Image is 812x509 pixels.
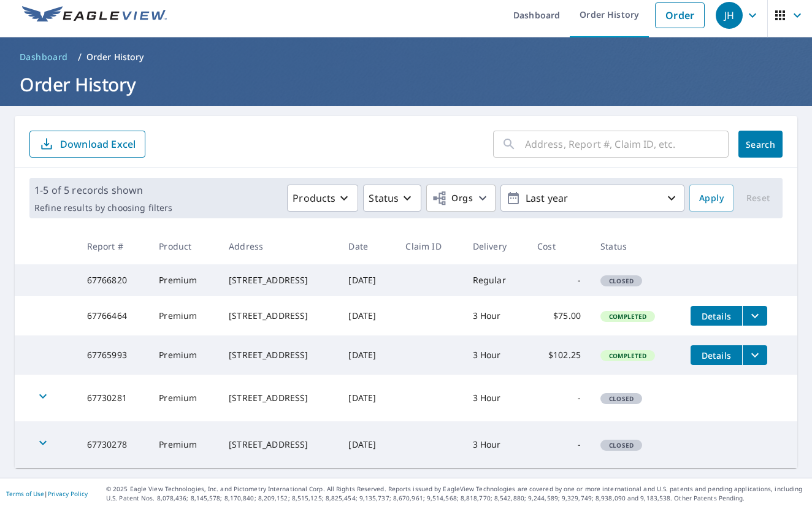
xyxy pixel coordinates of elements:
[229,310,329,322] div: [STREET_ADDRESS]
[6,489,44,498] a: Terms of Use
[22,6,167,25] img: EV Logo
[500,185,684,212] button: Last year
[6,490,88,497] p: |
[86,51,144,63] p: Order History
[20,51,68,63] span: Dashboard
[77,228,150,264] th: Report #
[60,137,136,151] p: Download Excel
[149,264,219,296] td: Premium
[521,188,664,209] p: Last year
[339,335,396,375] td: [DATE]
[527,335,591,375] td: $102.25
[463,228,528,264] th: Delivery
[339,296,396,335] td: [DATE]
[602,277,641,285] span: Closed
[78,50,82,64] li: /
[742,306,767,326] button: filesDropdownBtn-67766464
[339,421,396,468] td: [DATE]
[229,349,329,361] div: [STREET_ADDRESS]
[699,191,724,206] span: Apply
[463,264,528,296] td: Regular
[591,228,681,264] th: Status
[463,335,528,375] td: 3 Hour
[716,2,743,29] div: JH
[527,264,591,296] td: -
[689,185,733,212] button: Apply
[48,489,88,498] a: Privacy Policy
[77,421,150,468] td: 67730278
[602,441,641,450] span: Closed
[748,139,773,150] span: Search
[369,191,399,205] p: Status
[77,296,150,335] td: 67766464
[527,296,591,335] td: $75.00
[698,350,735,361] span: Details
[77,375,150,421] td: 67730281
[602,394,641,403] span: Closed
[525,127,729,161] input: Address, Report #, Claim ID, etc.
[339,228,396,264] th: Date
[229,392,329,404] div: [STREET_ADDRESS]
[287,185,358,212] button: Products
[106,484,806,503] p: © 2025 Eagle View Technologies, Inc. and Pictometry International Corp. All Rights Reserved. Repo...
[15,47,73,67] a: Dashboard
[149,335,219,375] td: Premium
[602,351,654,360] span: Completed
[691,306,742,326] button: detailsBtn-67766464
[229,438,329,451] div: [STREET_ADDRESS]
[339,375,396,421] td: [DATE]
[527,228,591,264] th: Cost
[691,345,742,365] button: detailsBtn-67765993
[34,202,172,213] p: Refine results by choosing filters
[527,375,591,421] td: -
[396,228,462,264] th: Claim ID
[463,296,528,335] td: 3 Hour
[149,228,219,264] th: Product
[463,375,528,421] td: 3 Hour
[602,312,654,321] span: Completed
[738,131,783,158] button: Search
[15,72,797,97] h1: Order History
[432,191,473,206] span: Orgs
[742,345,767,365] button: filesDropdownBtn-67765993
[426,185,496,212] button: Orgs
[77,335,150,375] td: 67765993
[29,131,145,158] button: Download Excel
[527,421,591,468] td: -
[149,296,219,335] td: Premium
[149,421,219,468] td: Premium
[655,2,705,28] a: Order
[219,228,339,264] th: Address
[149,375,219,421] td: Premium
[229,274,329,286] div: [STREET_ADDRESS]
[363,185,421,212] button: Status
[15,47,797,67] nav: breadcrumb
[293,191,335,205] p: Products
[339,264,396,296] td: [DATE]
[34,183,172,197] p: 1-5 of 5 records shown
[463,421,528,468] td: 3 Hour
[77,264,150,296] td: 67766820
[698,310,735,322] span: Details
